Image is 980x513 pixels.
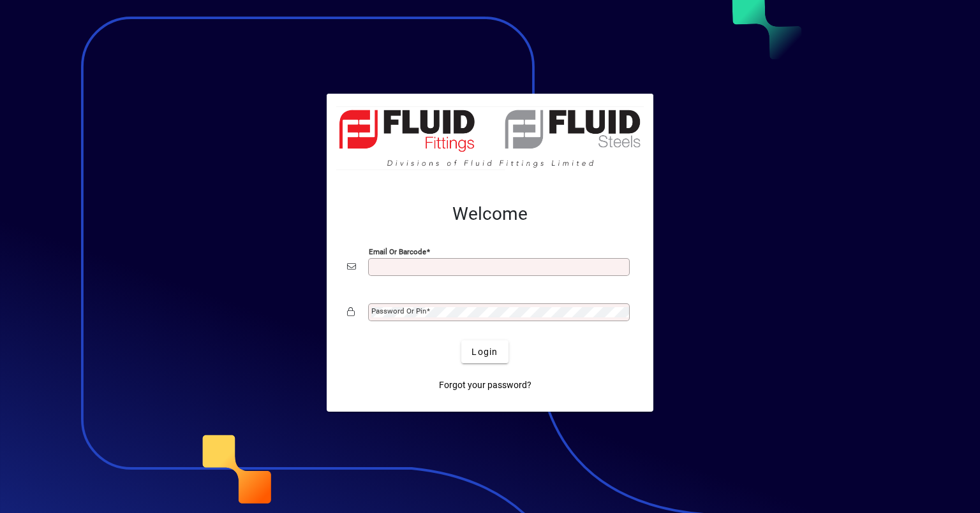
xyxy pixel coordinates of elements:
[461,340,508,363] button: Login
[439,379,531,392] span: Forgot your password?
[434,373,537,396] a: Forgot your password?
[369,247,426,256] mat-label: Email or Barcode
[371,307,426,315] mat-label: Password or Pin
[471,345,498,359] span: Login
[347,203,633,225] h2: Welcome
